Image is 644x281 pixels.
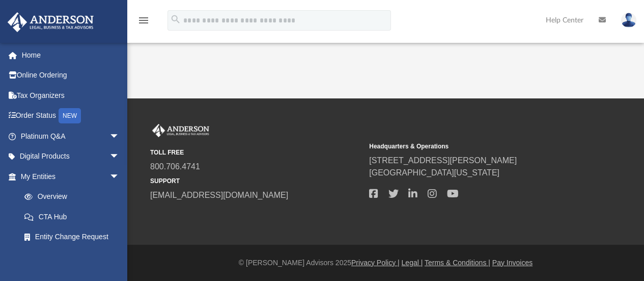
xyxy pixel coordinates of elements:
[425,259,490,267] a: Terms & Conditions |
[492,259,533,267] a: Pay Invoices
[14,207,135,227] a: CTA Hub
[351,259,400,267] a: Privacy Policy |
[369,168,499,177] a: [GEOGRAPHIC_DATA][US_STATE]
[369,142,581,151] small: Headquarters & Operations
[150,124,211,137] img: Anderson Advisors Platinum Portal
[59,108,81,123] div: NEW
[7,85,135,106] a: Tax Organizers
[109,126,130,147] span: arrow_drop_down
[137,19,150,27] a: menu
[150,191,288,199] a: [EMAIL_ADDRESS][DOMAIN_NAME]
[150,148,362,157] small: TOLL FREE
[7,126,135,146] a: Platinum Q&Aarrow_drop_down
[7,45,135,65] a: Home
[14,187,135,207] a: Overview
[7,65,135,86] a: Online Ordering
[7,166,135,187] a: My Entitiesarrow_drop_down
[402,259,423,267] a: Legal |
[150,176,362,186] small: SUPPORT
[127,258,644,268] div: © [PERSON_NAME] Advisors 2025
[137,14,150,27] i: menu
[14,227,135,247] a: Entity Change Request
[150,162,200,171] a: 800.706.4741
[7,106,135,126] a: Order StatusNEW
[5,12,97,32] img: Anderson Advisors Platinum Portal
[109,166,130,187] span: arrow_drop_down
[109,146,130,167] span: arrow_drop_down
[7,146,135,167] a: Digital Productsarrow_drop_down
[369,156,517,165] a: [STREET_ADDRESS][PERSON_NAME]
[621,13,636,28] img: User Pic
[170,14,181,25] i: search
